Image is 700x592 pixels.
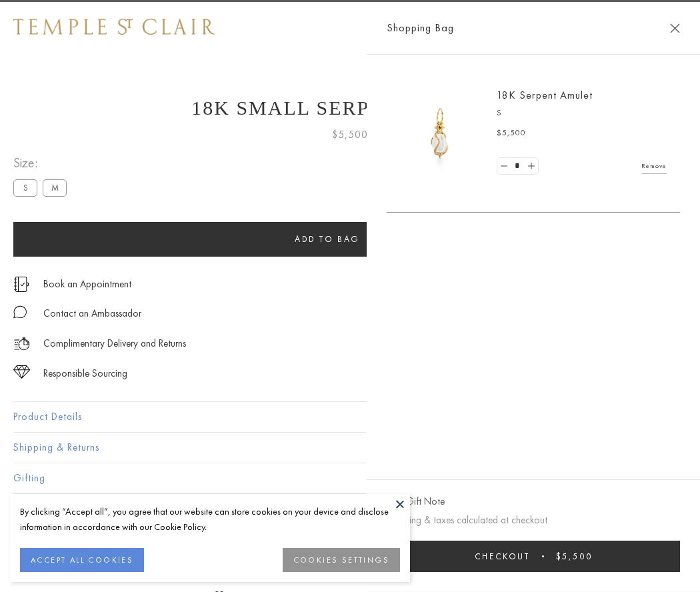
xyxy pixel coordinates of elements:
span: Size: [13,152,72,174]
a: Set quantity to 0 [497,158,511,175]
a: Set quantity to 2 [524,158,537,175]
button: Shipping & Returns [13,433,687,463]
img: Temple St. Clair [13,19,215,35]
span: $5,500 [556,551,593,562]
span: Shopping Bag [387,19,454,37]
label: S [13,179,37,196]
span: $5,500 [497,127,526,140]
a: Remove [641,159,667,173]
button: COOKIES SETTINGS [283,548,400,572]
div: Contact an Ambassador [43,305,141,322]
button: Product Details [13,402,687,432]
img: P51836-E11SERPPV [400,93,480,173]
button: Gifting [13,463,687,493]
button: ACCEPT ALL COOKIES [20,548,144,572]
a: Book an Appointment [43,277,131,291]
p: Complimentary Delivery and Returns [43,335,186,352]
div: By clicking “Accept all”, you agree that our website can store cookies on your device and disclos... [20,504,400,535]
a: 18K Serpent Amulet [497,88,593,102]
h1: 18K Small Serpent Amulet [13,97,687,119]
span: $5,500 [332,126,368,143]
img: icon_appointment.svg [13,277,29,292]
button: Checkout $5,500 [387,541,680,572]
img: icon_delivery.svg [13,335,30,352]
img: MessageIcon-01_2.svg [13,305,27,319]
p: S [497,107,667,120]
label: M [43,179,67,196]
img: icon_sourcing.svg [13,365,30,379]
button: Add to bag [13,222,641,257]
button: Add Gift Note [387,493,445,510]
span: Add to bag [295,233,360,245]
span: Checkout [475,551,530,562]
p: Shipping & taxes calculated at checkout [387,512,680,529]
div: Responsible Sourcing [43,365,127,382]
button: Close Shopping Bag [670,23,680,33]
